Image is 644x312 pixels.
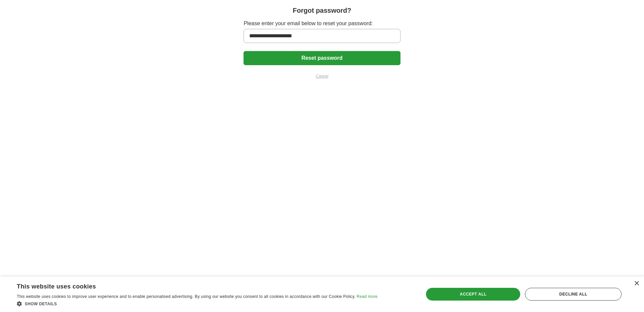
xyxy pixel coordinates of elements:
div: Show details [17,300,377,307]
button: Reset password [244,51,400,65]
label: Please enter your email below to reset your password: [244,19,400,28]
div: Accept all [426,288,521,301]
div: This website uses cookies [17,280,361,291]
span: This website uses cookies to improve user experience and to enable personalised advertising. By u... [17,294,356,299]
div: Decline all [525,288,622,301]
a: Read more, opens a new window [357,294,377,299]
a: Cancel [244,73,400,79]
h1: Forgot password? [293,5,351,15]
span: Show details [25,302,57,306]
div: Close [634,281,639,286]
